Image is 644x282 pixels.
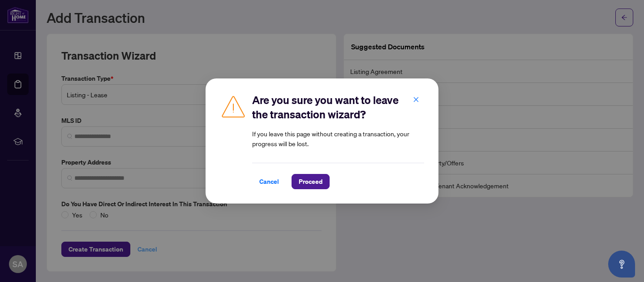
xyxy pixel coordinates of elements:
span: Cancel [259,174,279,189]
span: Proceed [299,174,322,189]
button: Proceed [292,174,330,189]
button: Cancel [252,174,286,189]
h2: Are you sure you want to leave the transaction wizard? [252,93,424,121]
button: Open asap [608,251,635,278]
span: close [413,96,419,103]
article: If you leave this page without creating a transaction, your progress will be lost. [252,129,424,148]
